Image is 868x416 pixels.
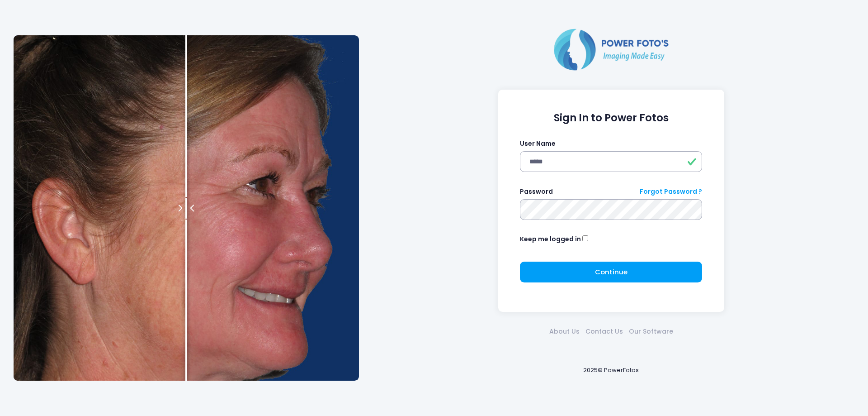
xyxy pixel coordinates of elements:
[546,327,582,336] a: About Us
[520,234,581,244] label: Keep me logged in
[520,112,702,124] h1: Sign In to Power Fotos
[582,327,626,336] a: Contact Us
[550,27,672,72] img: Logo
[520,139,556,148] label: User Name
[626,327,676,336] a: Our Software
[368,351,854,389] div: 2025© PowerFotos
[520,262,702,282] button: Continue
[595,267,627,277] span: Continue
[640,187,702,196] a: Forgot Password ?
[520,187,553,196] label: Password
